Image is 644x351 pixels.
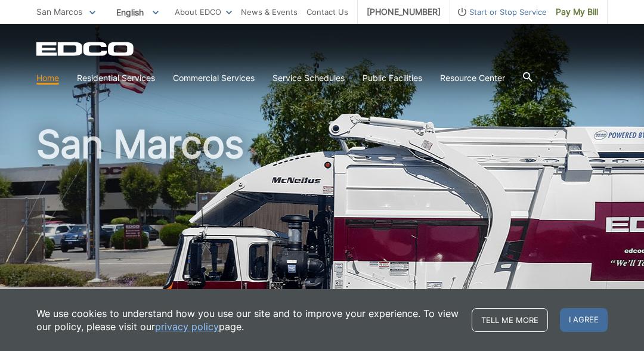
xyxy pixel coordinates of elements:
[306,5,348,18] a: Contact Us
[173,72,255,85] a: Commercial Services
[560,308,608,332] span: I agree
[77,72,155,85] a: Residential Services
[36,7,82,17] span: San Marcos
[363,72,422,85] a: Public Facilities
[36,42,135,56] a: EDCD logo. Return to the homepage.
[155,320,219,333] a: privacy policy
[175,5,232,18] a: About EDCO
[36,307,460,333] p: We use cookies to understand how you use our site and to improve your experience. To view our pol...
[472,308,548,332] a: Tell me more
[241,5,298,18] a: News & Events
[440,72,505,85] a: Resource Center
[107,2,168,22] span: English
[273,72,345,85] a: Service Schedules
[36,72,59,85] a: Home
[556,5,598,18] span: Pay My Bill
